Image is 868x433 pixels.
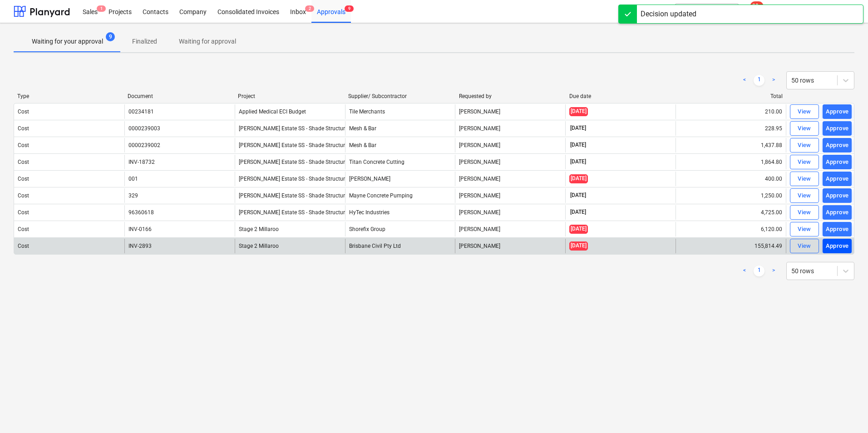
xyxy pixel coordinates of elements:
[754,266,764,276] a: Page 1 is your current page
[798,157,811,167] div: View
[569,124,587,132] span: [DATE]
[239,192,348,199] span: Patrick Estate SS - Shade Structure
[239,176,348,182] span: Patrick Estate SS - Shade Structure
[823,188,852,203] button: Approve
[239,125,348,132] span: Patrick Estate SS - Shade Structure
[676,121,786,136] div: 228.95
[641,9,696,20] div: Decision updated
[798,207,811,218] div: View
[17,93,120,99] div: Type
[823,138,852,153] button: Approve
[179,37,236,46] p: Waiting for approval
[32,37,103,46] p: Waiting for your approval
[239,226,279,232] span: Stage 2 Millaroo
[455,155,565,169] div: [PERSON_NAME]
[128,108,154,115] div: 00234181
[569,107,588,116] span: [DATE]
[455,222,565,236] div: [PERSON_NAME]
[106,32,115,41] span: 9
[676,104,786,119] div: 210.00
[455,138,565,153] div: [PERSON_NAME]
[676,239,786,253] div: 155,814.49
[345,5,354,12] span: 9
[569,208,587,216] span: [DATE]
[455,188,565,203] div: [PERSON_NAME]
[790,239,819,253] button: View
[823,104,852,119] button: Approve
[128,209,154,216] div: 96360618
[239,142,348,148] span: Patrick Estate SS - Shade Structure
[345,104,455,119] div: Tile Merchants
[455,205,565,220] div: [PERSON_NAME]
[128,93,231,99] div: Document
[239,108,306,115] span: Applied Medical ECI Budget
[676,222,786,236] div: 6,120.00
[676,172,786,186] div: 400.00
[18,176,29,182] div: Cost
[790,205,819,220] button: View
[18,108,29,115] div: Cost
[345,239,455,253] div: Brisbane Civil Pty Ltd
[790,188,819,203] button: View
[569,158,587,166] span: [DATE]
[132,37,157,46] p: Finalized
[18,125,29,132] div: Cost
[569,141,587,149] span: [DATE]
[826,140,849,151] div: Approve
[826,241,849,251] div: Approve
[798,224,811,235] div: View
[680,93,783,99] div: Total
[826,123,849,134] div: Approve
[348,93,451,99] div: Supplier/ Subcontractor
[768,75,779,86] a: Next page
[826,191,849,201] div: Approve
[790,155,819,169] button: View
[798,241,811,251] div: View
[345,205,455,220] div: HyTec Industries
[826,224,849,235] div: Approve
[97,5,106,12] span: 1
[18,159,29,165] div: Cost
[676,188,786,203] div: 1,250.00
[345,188,455,203] div: Mayne Concrete Pumping
[823,205,852,220] button: Approve
[676,138,786,153] div: 1,437.88
[455,104,565,119] div: [PERSON_NAME]
[128,226,152,232] div: INV-0166
[569,174,588,183] span: [DATE]
[790,138,819,153] button: View
[823,121,852,136] button: Approve
[739,266,750,276] a: Previous page
[305,5,314,12] span: 2
[455,172,565,186] div: [PERSON_NAME]
[459,93,562,99] div: Requested by
[826,207,849,218] div: Approve
[345,138,455,153] div: Mesh & Bar
[768,266,779,276] a: Next page
[790,172,819,186] button: View
[790,104,819,119] button: View
[345,155,455,169] div: Titan Concrete Cutting
[239,209,348,216] span: Patrick Estate SS - Shade Structure
[823,155,852,169] button: Approve
[826,107,849,117] div: Approve
[128,142,160,148] div: 0000239002
[569,93,672,99] div: Due date
[798,107,811,117] div: View
[18,192,29,199] div: Cost
[128,192,138,199] div: 329
[128,243,152,249] div: INV-2893
[823,389,868,433] iframe: Chat Widget
[345,222,455,236] div: Shorefix Group
[569,225,588,233] span: [DATE]
[239,243,279,249] span: Stage 2 Millaroo
[569,241,588,250] span: [DATE]
[823,222,852,236] button: Approve
[676,205,786,220] div: 4,725.00
[798,123,811,134] div: View
[455,239,565,253] div: [PERSON_NAME]
[798,191,811,201] div: View
[345,172,455,186] div: [PERSON_NAME]
[798,140,811,151] div: View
